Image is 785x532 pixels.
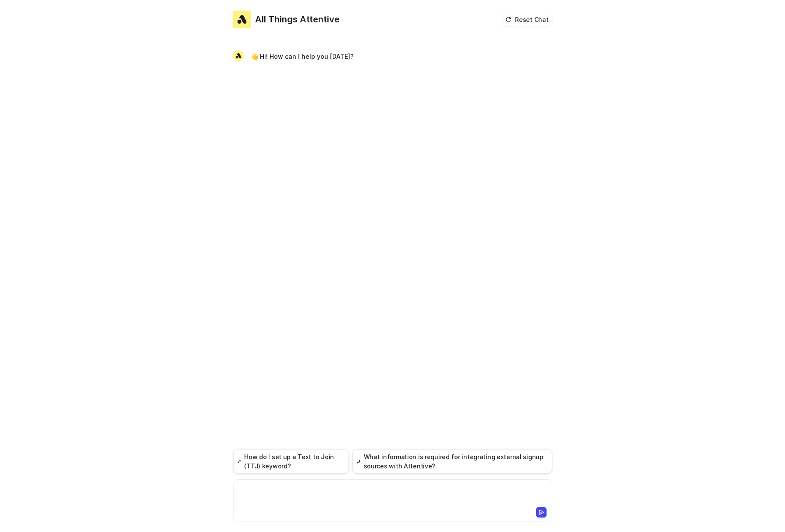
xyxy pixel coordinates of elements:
button: How do I set up a Text to Join (TTJ) keyword? [233,449,349,474]
h2: All Things Attentive [255,13,340,25]
button: Reset Chat [503,13,552,26]
button: What information is required for integrating external signup sources with Attentive? [352,449,552,474]
p: 👋 Hi! How can I help you [DATE]? [251,51,354,62]
img: Widget [233,50,244,61]
img: Widget [233,11,251,28]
